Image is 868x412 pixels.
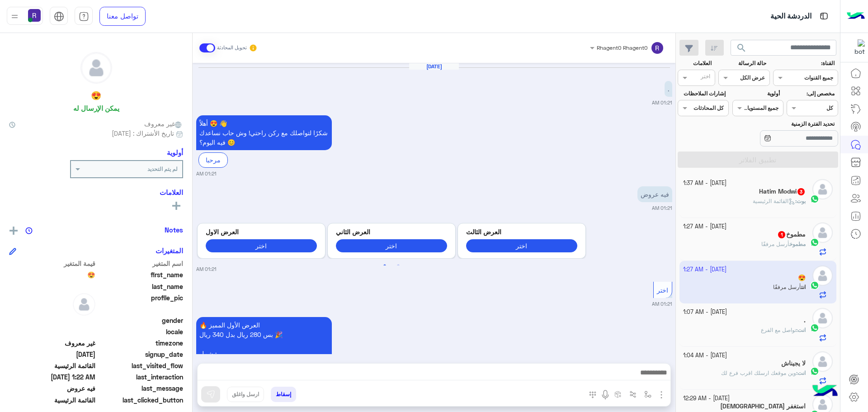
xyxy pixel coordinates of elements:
[206,390,215,399] img: send message
[9,384,95,393] span: فيه عروض
[788,90,835,98] label: مخصص إلى:
[683,179,726,188] small: [DATE] - 1:37 AM
[198,152,228,167] div: مرحبا
[641,387,656,402] button: select flow
[797,188,805,195] span: 3
[796,369,806,376] b: :
[761,327,796,333] span: تواصل مع الفرع
[73,293,95,316] img: defaultAdmin.png
[97,384,184,393] span: last_message
[147,166,178,172] b: لم يتم التحديد
[797,369,806,376] span: انت
[9,11,20,22] img: profile
[721,369,796,376] span: وين موقعك ارسلك اقرب فرع لك
[810,238,819,247] img: WhatsApp
[810,367,819,376] img: WhatsApp
[97,259,184,268] span: اسم المتغير
[761,241,789,247] span: أرسل مرفقًا
[720,59,766,67] label: حالة الرسالة
[99,7,146,26] a: تواصل معنا
[167,148,183,156] h6: أولوية
[196,170,217,177] small: 01:21 AM
[91,90,101,101] h5: 😍
[206,227,317,237] p: العرض الاول
[701,72,712,83] div: اختر
[797,198,806,204] span: بوت
[409,63,459,70] h6: [DATE]
[466,227,577,237] p: العرض الثالث
[812,179,833,199] img: defaultAdmin.png
[196,115,332,150] p: 25/9/2025, 1:21 AM
[97,293,184,314] span: profile_pic
[112,128,174,138] span: تاريخ الأشتراك : [DATE]
[9,350,95,359] span: 2025-09-24T22:21:22.075Z
[777,231,806,238] h5: مطموخ
[97,372,184,382] span: last_interaction
[75,7,93,26] a: tab
[810,194,819,204] img: WhatsApp
[156,246,183,255] h6: المتغيرات
[73,104,119,112] h6: يمكن الإرسال له
[810,323,819,332] img: WhatsApp
[733,120,835,128] label: تحديد الفترة الزمنية
[733,90,780,98] label: أولوية
[271,387,296,402] button: إسقاط
[206,239,317,252] button: اختر
[812,351,833,372] img: defaultAdmin.png
[849,39,865,56] img: 322853014244696
[731,40,753,59] button: search
[683,394,730,403] small: [DATE] - 12:29 AM
[336,239,447,252] button: اختر
[736,43,747,53] span: search
[797,327,806,333] span: انت
[9,395,95,405] span: القائمة الرئيسية
[644,391,651,398] img: select flow
[678,152,838,168] button: تطبيق الفلاتر
[9,227,18,235] img: add
[597,44,647,51] span: Rhagent0 Rhagent0
[652,99,672,106] small: 01:21 AM
[196,265,217,273] small: 01:21 AM
[97,361,184,370] span: last_visited_flow
[97,350,184,359] span: signup_date
[812,223,833,243] img: defaultAdmin.png
[652,300,672,308] small: 01:21 AM
[466,239,577,252] button: اختر
[28,9,41,22] img: userImage
[9,270,95,279] span: 😍
[796,327,806,333] b: :
[81,52,112,83] img: defaultAdmin.png
[683,308,727,317] small: [DATE] - 1:07 AM
[656,389,667,400] img: send attachment
[626,387,641,402] button: Trigger scenario
[97,282,184,291] span: last_name
[665,81,672,97] p: 25/9/2025, 1:21 AM
[720,403,806,410] h5: استغفر الله
[778,231,785,238] span: 1
[600,389,611,400] img: send voice note
[9,372,95,382] span: 2025-09-24T22:22:04.175Z
[683,223,726,231] small: [DATE] - 1:27 AM
[97,327,184,336] span: locale
[637,186,672,202] p: 25/9/2025, 1:21 AM
[683,351,727,360] small: [DATE] - 1:04 AM
[611,387,626,402] button: create order
[753,198,795,204] span: القائمة الرئيسية
[652,204,672,212] small: 01:21 AM
[97,316,184,325] span: gender
[9,259,95,268] span: قيمة المتغير
[589,391,596,398] img: make a call
[54,11,64,22] img: tab
[629,391,637,398] img: Trigger scenario
[818,10,830,22] img: tab
[9,361,95,370] span: القائمة الرئيسية
[9,327,95,336] span: null
[97,270,184,279] span: first_name
[227,387,264,402] button: ارسل واغلق
[759,188,806,195] h5: Hatim Modwi
[9,316,95,325] span: null
[9,338,95,348] span: غير معروف
[97,395,184,405] span: last_clicked_button
[679,90,725,98] label: إشارات الملاحظات
[789,241,806,247] span: مطموخ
